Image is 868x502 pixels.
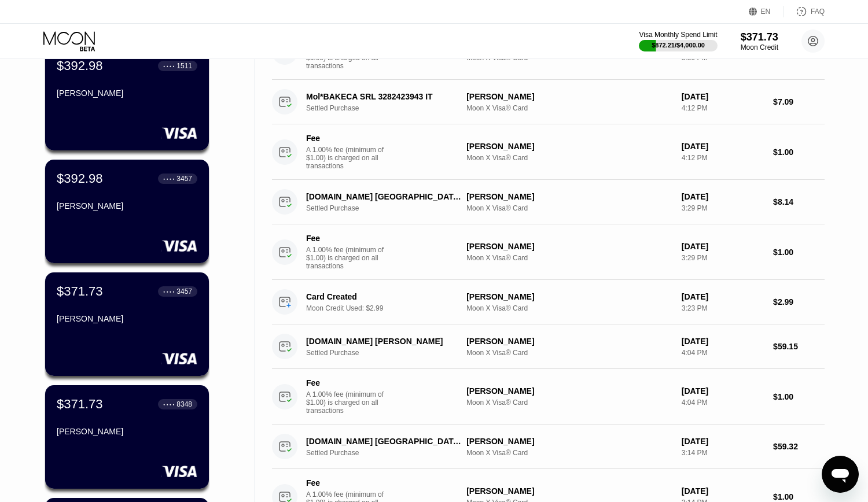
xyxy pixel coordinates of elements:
div: $371.73 [741,31,778,43]
div: $2.99 [773,297,825,307]
div: 8348 [176,400,192,408]
div: [DOMAIN_NAME] [PERSON_NAME]Settled Purchase[PERSON_NAME]Moon X Visa® Card[DATE]4:04 PM$59.15 [272,324,825,369]
div: [DATE] [682,386,764,396]
div: A 1.00% fee (minimum of $1.00) is charged on all transactions [306,390,393,415]
div: [DOMAIN_NAME] [GEOGRAPHIC_DATA] [306,437,461,446]
div: ● ● ● ● [163,64,175,68]
div: Moon X Visa® Card [466,449,672,457]
div: $392.98● ● ● ●1511[PERSON_NAME] [45,47,209,150]
div: [DATE] [682,337,764,346]
div: $392.98 [57,58,103,73]
div: Moon X Visa® Card [466,398,672,407]
div: [PERSON_NAME] [466,142,672,151]
div: A 1.00% fee (minimum of $1.00) is charged on all transactions [306,246,393,270]
div: [PERSON_NAME] [57,314,197,323]
div: Settled Purchase [306,349,473,357]
div: Moon X Visa® Card [466,204,672,212]
div: [PERSON_NAME] [466,292,672,301]
div: $1.00 [773,492,825,501]
div: ● ● ● ● [163,290,175,293]
div: $371.73 [57,284,103,299]
div: 3457 [176,175,192,183]
div: $392.98● ● ● ●3457[PERSON_NAME] [45,160,209,263]
div: [DATE] [682,92,764,101]
div: [DOMAIN_NAME] [PERSON_NAME] [306,337,461,346]
div: [DATE] [682,242,764,251]
div: $872.21 / $4,000.00 [652,42,705,49]
div: Moon X Visa® Card [466,154,672,162]
div: [DATE] [682,292,764,301]
div: 3457 [176,287,192,296]
div: FeeA 1.00% fee (minimum of $1.00) is charged on all transactions[PERSON_NAME]Moon X Visa® Card[DA... [272,124,825,180]
div: $371.73 [57,397,103,412]
div: FeeA 1.00% fee (minimum of $1.00) is charged on all transactions[PERSON_NAME]Moon X Visa® Card[DA... [272,224,825,280]
div: [PERSON_NAME] [466,386,672,396]
div: $371.73● ● ● ●3457[PERSON_NAME] [45,272,209,376]
div: Fee [306,134,387,143]
div: Mol*BAKECA SRL 3282423943 ITSettled Purchase[PERSON_NAME]Moon X Visa® Card[DATE]4:12 PM$7.09 [272,80,825,124]
div: [PERSON_NAME] [466,437,672,446]
div: Fee [306,234,387,243]
div: ● ● ● ● [163,403,175,406]
div: [PERSON_NAME] [466,242,672,251]
div: FAQ [784,6,825,17]
div: $8.14 [773,197,825,206]
div: $371.73Moon Credit [741,31,778,51]
div: [PERSON_NAME] [57,427,197,436]
div: $59.32 [773,442,825,451]
div: 3:29 PM [682,254,764,262]
div: Visa Monthly Spend Limit$872.21/$4,000.00 [639,31,717,51]
div: 4:04 PM [682,349,764,357]
div: $392.98 [57,171,103,186]
div: [PERSON_NAME] [466,337,672,346]
div: [PERSON_NAME] [57,88,197,98]
div: [PERSON_NAME] [57,201,197,211]
div: $1.00 [773,147,825,157]
div: 4:12 PM [682,104,764,112]
div: [PERSON_NAME] [466,92,672,101]
div: A 1.00% fee (minimum of $1.00) is charged on all transactions [306,146,393,170]
div: Settled Purchase [306,204,473,212]
div: [DATE] [682,486,764,496]
div: Visa Monthly Spend Limit [639,31,717,39]
div: 4:12 PM [682,154,764,162]
div: EN [761,8,771,16]
div: Settled Purchase [306,104,473,112]
div: 3:23 PM [682,304,764,312]
div: Moon X Visa® Card [466,254,672,262]
div: Moon Credit Used: $2.99 [306,304,473,312]
div: [DOMAIN_NAME] [GEOGRAPHIC_DATA]Settled Purchase[PERSON_NAME]Moon X Visa® Card[DATE]3:14 PM$59.32 [272,425,825,469]
div: Moon X Visa® Card [466,304,672,312]
div: Settled Purchase [306,449,473,457]
div: [DOMAIN_NAME] [GEOGRAPHIC_DATA]Settled Purchase[PERSON_NAME]Moon X Visa® Card[DATE]3:29 PM$8.14 [272,180,825,224]
div: [PERSON_NAME] [466,486,672,496]
div: Moon X Visa® Card [466,349,672,357]
div: 4:04 PM [682,398,764,407]
div: 3:14 PM [682,449,764,457]
div: $59.15 [773,342,825,351]
div: [DATE] [682,192,764,201]
div: $7.09 [773,97,825,106]
div: FAQ [811,8,825,16]
div: Moon X Visa® Card [466,104,672,112]
div: 3:29 PM [682,204,764,212]
div: 1511 [176,62,192,70]
div: $1.00 [773,392,825,401]
div: [DATE] [682,142,764,151]
div: $1.00 [773,248,825,257]
div: Card Created [306,292,461,301]
div: Mol*BAKECA SRL 3282423943 IT [306,92,461,101]
div: EN [749,6,784,17]
div: Fee [306,478,387,488]
iframe: Button to launch messaging window [822,456,859,493]
div: [PERSON_NAME] [466,192,672,201]
div: Moon Credit [741,43,778,51]
div: Card CreatedMoon Credit Used: $2.99[PERSON_NAME]Moon X Visa® Card[DATE]3:23 PM$2.99 [272,280,825,324]
div: Fee [306,378,387,387]
div: $371.73● ● ● ●8348[PERSON_NAME] [45,385,209,489]
div: ● ● ● ● [163,177,175,180]
div: FeeA 1.00% fee (minimum of $1.00) is charged on all transactions[PERSON_NAME]Moon X Visa® Card[DA... [272,369,825,425]
div: [DOMAIN_NAME] [GEOGRAPHIC_DATA] [306,192,461,201]
div: [DATE] [682,437,764,446]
